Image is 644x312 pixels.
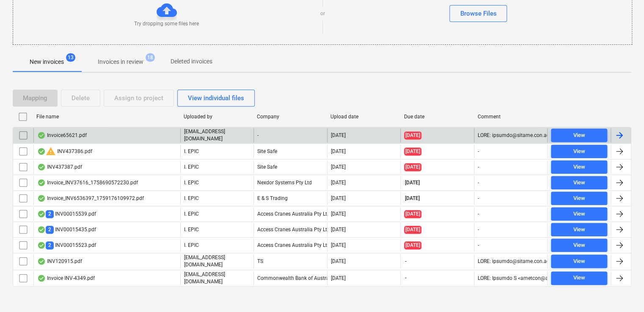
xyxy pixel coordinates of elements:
p: [EMAIL_ADDRESS][DOMAIN_NAME] [184,254,250,268]
div: OCR finished [37,211,46,217]
div: View [573,241,585,250]
button: View individual files [177,90,255,107]
button: View [551,238,607,252]
div: [DATE] [331,180,346,186]
div: INV120915.pdf [37,258,82,265]
div: INV00015435.pdf [37,226,96,234]
span: [DATE] [404,210,421,218]
button: View [551,207,607,221]
div: [DATE] [331,275,346,281]
div: Site Safe [253,160,327,174]
p: I. EPIC [184,242,199,249]
button: Browse Files [449,5,507,22]
span: [DATE] [404,148,421,156]
button: View [551,145,607,158]
span: [DATE] [404,131,421,140]
span: [DATE] [404,195,421,202]
div: OCR finished [37,164,46,170]
div: OCR finished [37,258,46,265]
div: View [573,209,585,219]
div: [DATE] [331,242,346,248]
div: Site Safe [253,145,327,158]
div: - [478,227,479,233]
div: [DATE] [331,164,346,170]
span: [DATE] [404,163,421,171]
div: INV437386.pdf [37,146,92,156]
p: New invoices [30,57,64,66]
button: View [551,271,607,285]
span: - [404,258,407,265]
div: INV00015539.pdf [37,210,96,218]
span: - [404,274,407,282]
div: View individual files [188,93,244,104]
div: INV437387.pdf [37,164,82,170]
div: - [478,211,479,217]
span: [DATE] [404,226,421,234]
div: - [478,180,479,186]
span: 2 [46,226,54,234]
div: [DATE] [331,195,346,201]
span: 18 [146,53,155,62]
div: Access Cranes Australia Pty Ltd [253,223,327,236]
p: I. EPIC [184,148,199,155]
div: OCR finished [37,179,46,186]
div: [DATE] [331,132,346,138]
div: Invoice_INV6536397_1759176109972.pdf [37,195,144,202]
div: View [573,273,585,283]
p: I. EPIC [184,211,199,218]
div: Invoice65621.pdf [37,132,87,139]
div: View [573,131,585,140]
p: or [320,10,325,17]
div: Access Cranes Australia Pty Ltd [253,207,327,221]
div: OCR finished [37,275,46,282]
div: View [573,225,585,235]
div: - [253,128,327,142]
button: View [551,192,607,205]
div: [DATE] [331,148,346,154]
p: [EMAIL_ADDRESS][DOMAIN_NAME] [184,271,250,285]
div: [DATE] [331,211,346,217]
div: View [573,147,585,156]
p: Deleted invoices [171,57,212,66]
div: Invoice INV-4349.pdf [37,275,95,282]
span: 2 [46,210,54,218]
div: Invoice_INV37616_1758690572230.pdf [37,179,138,186]
div: - [478,164,479,170]
span: 13 [66,53,75,62]
div: [DATE] [331,258,346,264]
div: INV00015523.pdf [37,241,96,249]
button: View [551,129,607,142]
div: Upload date [330,114,397,120]
div: OCR finished [37,226,46,233]
div: E & S Trading [253,192,327,205]
div: - [478,242,479,248]
p: Invoices in review [98,57,143,66]
p: I. EPIC [184,195,199,202]
div: Comment [477,114,544,120]
button: View [551,223,607,236]
div: - [478,195,479,201]
div: OCR finished [37,195,46,202]
div: [DATE] [331,227,346,233]
button: View [551,255,607,268]
p: I. EPIC [184,164,199,171]
span: warning [46,146,56,156]
p: I. EPIC [184,179,199,186]
p: Try dropping some files here [134,20,199,27]
p: I. EPIC [184,226,199,233]
div: Nexdor Systems Pty Ltd [253,176,327,189]
span: [DATE] [404,241,421,249]
span: 2 [46,241,54,249]
div: Uploaded by [183,114,250,120]
div: View [573,257,585,266]
div: View [573,162,585,172]
div: OCR finished [37,148,46,155]
div: OCR finished [37,242,46,249]
div: View [573,194,585,203]
div: TS [253,254,327,268]
p: [EMAIL_ADDRESS][DOMAIN_NAME] [184,128,250,142]
div: OCR finished [37,132,46,139]
div: Browse Files [460,8,496,19]
button: View [551,176,607,189]
span: [DATE] [404,179,421,186]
